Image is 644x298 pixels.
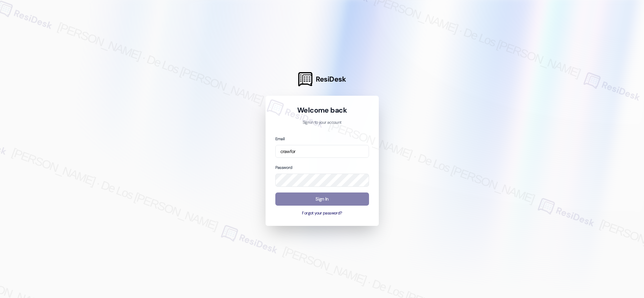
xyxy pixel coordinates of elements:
[316,74,346,84] span: ResiDesk
[275,145,369,158] input: name@example.com
[298,72,312,86] img: ResiDesk Logo
[275,106,369,115] h1: Welcome back
[275,192,369,206] button: Sign In
[275,136,285,142] label: Email
[275,165,293,170] label: Password
[275,120,369,126] p: Sign in to your account
[275,210,369,216] button: Forgot your password?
